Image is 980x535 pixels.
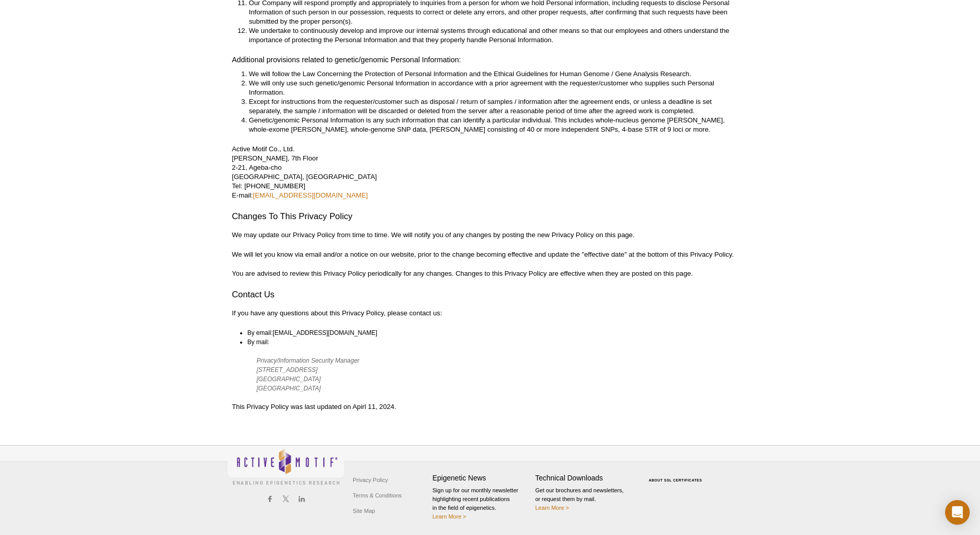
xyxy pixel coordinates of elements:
p: We may update our Privacy Policy from time to time. We will notify you of any changes by posting ... [232,230,748,240]
li: Except for instructions from the requester/customer such as disposal / return of samples / inform... [249,97,738,116]
a: Learn More > [432,513,466,520]
a: ABOUT SSL CERTIFICATES [649,478,702,482]
li: We will follow the Law Concerning the Protection of Personal Information and the Ethical Guidelin... [249,69,738,79]
h3: Contact Us [232,289,748,301]
div: Open Intercom Messenger [945,500,970,525]
p: Active Motif Co., Ltd. [PERSON_NAME], 7th Floor 2-21, Ageba-cho [GEOGRAPHIC_DATA], [GEOGRAPHIC_DA... [232,145,748,200]
table: Click to Verify - This site chose Symantec SSL for secure e-commerce and confidential communicati... [638,463,715,486]
a: Learn More > [535,505,569,511]
p: You are advised to review this Privacy Policy periodically for any changes. Changes to this Priva... [232,269,748,278]
h4: Technical Downloads [535,474,633,483]
p: This Privacy Policy was last updated on Apirl 11, 2024. [232,402,748,412]
p: We will let you know via email and/or a notice on our website, prior to the change becoming effec... [232,250,748,259]
h4: Epigenetic News [432,474,530,483]
a: [EMAIL_ADDRESS][DOMAIN_NAME] [253,191,368,199]
li: By mail: [247,337,739,347]
a: Site Map [350,503,377,519]
img: Active Motif, [227,445,345,487]
p: Sign up for our monthly newsletter highlighting recent publications in the field of epigenetics. [432,486,530,521]
li: By email: [EMAIL_ADDRESS][DOMAIN_NAME] [247,328,739,337]
h3: Changes To This Privacy Policy [232,210,748,223]
li: Genetic/genomic Personal Information is any such information that can identify a particular indiv... [249,116,738,134]
p: Get our brochures and newsletters, or request them by mail. [535,486,633,512]
li: We will only use such genetic/genomic Personal Information in accordance with a prior agreement w... [249,79,738,97]
h4: Additional provisions related to genetic/genomic Personal Information: [232,55,748,64]
a: Privacy Policy [350,472,390,488]
a: Terms & Conditions [350,488,404,503]
p: If you have any questions about this Privacy Policy, please contact us: [232,309,748,318]
li: We undertake to continuously develop and improve our internal systems through educational and oth... [249,26,738,45]
blockquote: Privacy/Information Security Manager [STREET_ADDRESS] [GEOGRAPHIC_DATA] [GEOGRAPHIC_DATA] [257,356,730,393]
